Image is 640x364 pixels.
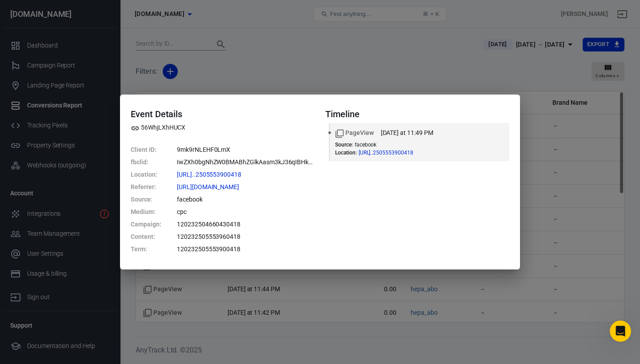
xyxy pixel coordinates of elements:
dd: 120232504660430418 [177,218,315,230]
iframe: Intercom live chat [610,320,631,342]
span: https://worldwidehealthytip.com/?utm_source=facebook&utm_medium=cpc&utm_campaign=1202325046604304... [177,171,257,178]
h4: Timeline [325,109,509,119]
dd: https://www.facebook.com/ [177,181,315,193]
h4: Event Details [131,109,315,119]
dd: 120232505553960418 [177,230,315,243]
time: 2025-09-02T23:49:25-04:00 [381,128,433,138]
span: Property [131,123,185,132]
dt: Source : [131,193,175,206]
dd: IwZXh0bgNhZW0BMABhZGlkAasm3kJ36qIBHkDDKRpNOhgv5mR2noP7-9xxd7UIJ2wHmyAlGdOZybLtAdtnpI2PvLrxferA_ae... [177,156,315,168]
dt: Referrer : [131,181,175,193]
dd: 120232505553900418 [177,243,315,255]
dt: Medium : [131,206,175,218]
span: Standard event name [335,128,374,138]
dt: Client ID : [131,143,175,156]
dt: Source : [335,142,353,148]
dd: facebook [177,193,315,206]
span: https://www.facebook.com/ [177,184,255,190]
dd: cpc [177,206,315,218]
dt: Campaign : [131,218,175,230]
span: https://worldwidehealthytip.com/?utm_source=facebook&utm_medium=cpc&utm_campaign=1202325046604304... [359,150,429,155]
dd: https://worldwidehealthytip.com/?utm_source=facebook&utm_medium=cpc&utm_campaign=1202325046604304... [177,168,315,181]
dt: Content : [131,230,175,243]
dt: Location : [131,168,175,181]
dd: 9mk9rNLEHF0LmX [177,143,315,156]
dt: Term : [131,243,175,255]
dt: Location : [335,150,357,156]
dt: fbclid : [131,156,175,168]
span: facebook [355,142,377,148]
